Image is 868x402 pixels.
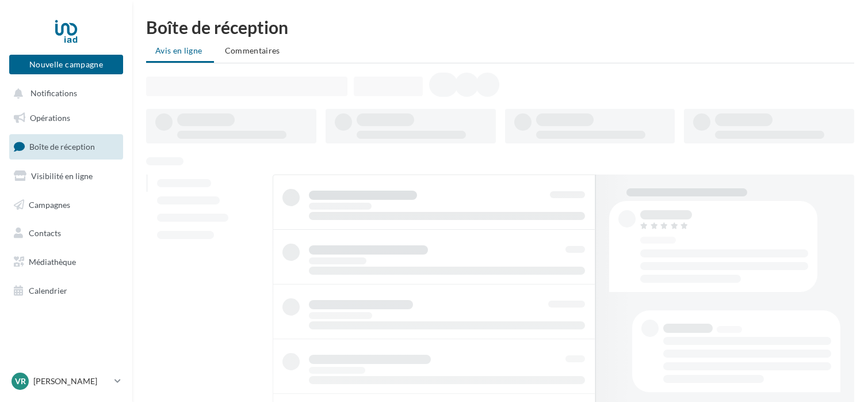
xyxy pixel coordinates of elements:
p: [PERSON_NAME] [33,376,110,387]
span: Opérations [30,113,70,123]
a: Calendrier [7,279,125,303]
a: Boîte de réception [7,134,125,159]
span: Commentaires [225,45,280,55]
a: Contacts [7,221,125,245]
div: Boîte de réception [146,18,854,36]
a: Médiathèque [7,250,125,274]
a: Opérations [7,106,125,130]
span: Vr [15,376,26,387]
span: Visibilité en ligne [31,171,93,181]
a: Vr [PERSON_NAME] [9,370,123,392]
a: Campagnes [7,193,125,217]
span: Campagnes [29,199,70,209]
span: Calendrier [29,286,67,295]
span: Boîte de réception [29,142,95,151]
a: Visibilité en ligne [7,164,125,188]
span: Contacts [29,228,61,238]
span: Notifications [30,89,77,98]
button: Nouvelle campagne [9,55,123,74]
span: Médiathèque [29,257,76,267]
